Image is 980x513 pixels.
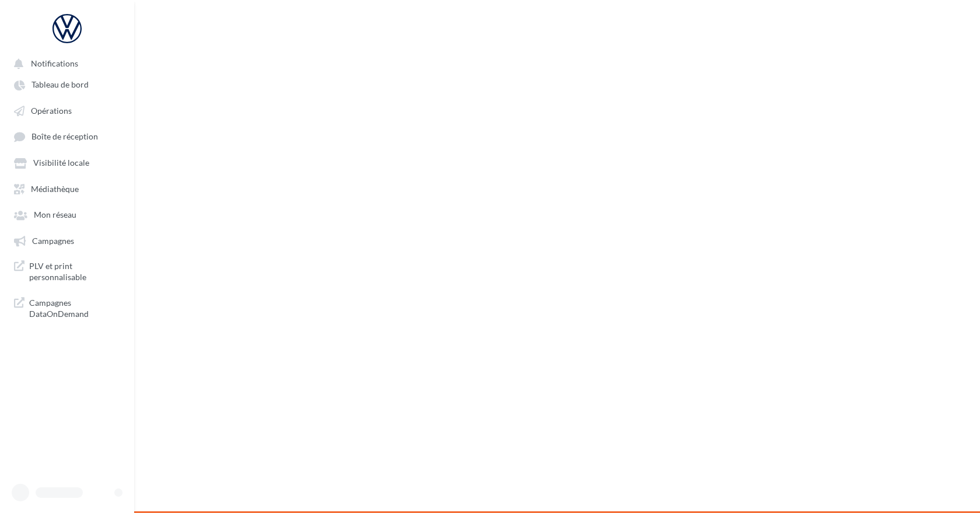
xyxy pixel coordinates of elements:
a: Tableau de bord [7,74,127,95]
span: Mon réseau [34,210,76,220]
a: Boîte de réception [7,125,127,147]
a: Médiathèque [7,178,127,199]
a: PLV et print personnalisable [7,256,127,288]
a: Visibilité locale [7,152,127,173]
span: Tableau de bord [32,80,89,90]
span: Visibilité locale [33,158,89,168]
a: Opérations [7,100,127,121]
span: Campagnes DataOnDemand [29,297,120,320]
a: Mon réseau [7,204,127,225]
span: Boîte de réception [32,132,98,142]
span: Campagnes [32,236,74,246]
span: PLV et print personnalisable [29,260,120,283]
a: Campagnes DataOnDemand [7,292,127,324]
span: Médiathèque [31,184,79,194]
a: Campagnes [7,230,127,251]
span: Notifications [31,58,78,68]
span: Opérations [31,106,72,116]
